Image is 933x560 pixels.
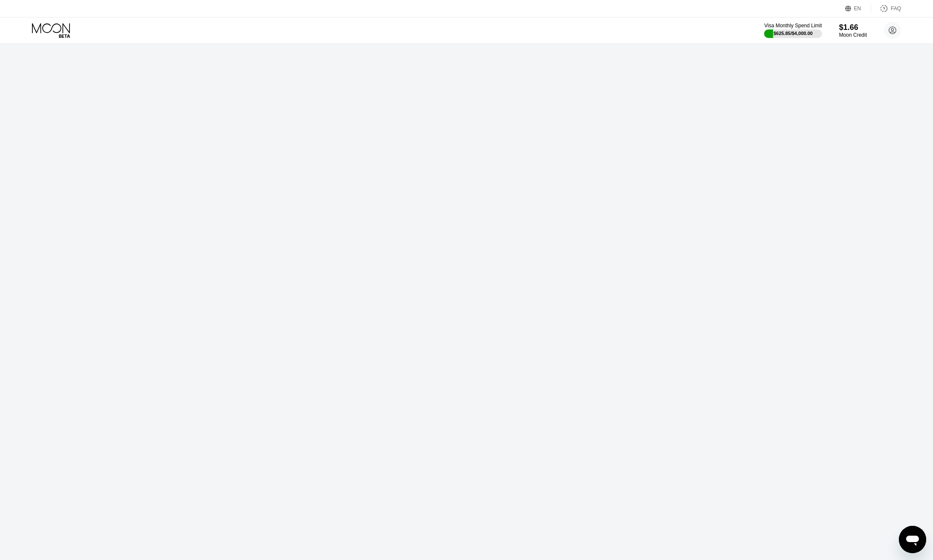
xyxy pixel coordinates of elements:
div: EN [845,4,871,13]
div: Moon Credit [839,32,867,38]
div: FAQ [871,4,901,13]
div: $1.66 [839,23,867,32]
div: Visa Monthly Spend Limit [764,23,822,29]
div: $1.66Moon Credit [839,23,867,38]
div: FAQ [891,6,901,12]
div: EN [854,6,861,12]
iframe: Mesajlaşma penceresini başlatma düğmesi [899,526,926,553]
div: Visa Monthly Spend Limit$625.85/$4,000.00 [764,23,822,38]
div: $625.85 / $4,000.00 [773,31,813,36]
